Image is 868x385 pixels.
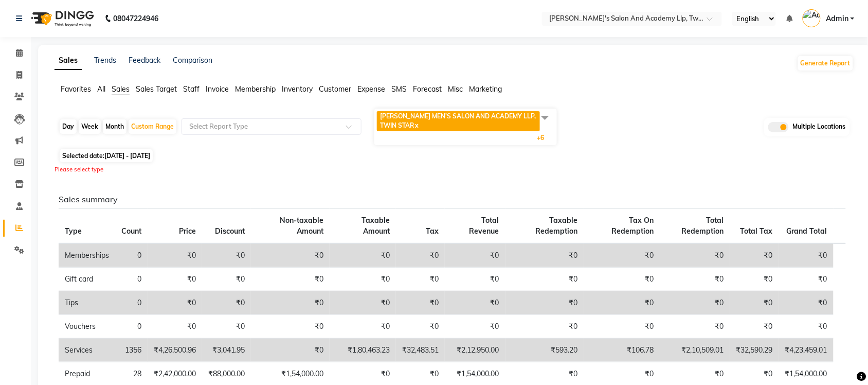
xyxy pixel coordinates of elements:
[113,4,158,33] b: 08047224946
[445,338,505,362] td: ₹2,12,950.00
[202,314,251,338] td: ₹0
[740,226,773,236] span: Total Tax
[202,291,251,314] td: ₹0
[202,243,251,268] td: ₹0
[79,119,101,134] div: Week
[361,216,390,236] span: Taxable Amount
[330,291,396,314] td: ₹0
[115,314,148,338] td: 0
[59,338,115,362] td: Services
[97,84,105,94] span: All
[793,122,846,132] span: Multiple Locations
[505,291,584,314] td: ₹0
[202,267,251,291] td: ₹0
[505,338,584,362] td: ₹593.20
[414,121,419,129] a: x
[396,338,445,362] td: ₹32,483.51
[235,84,276,94] span: Membership
[730,267,779,291] td: ₹0
[330,267,396,291] td: ₹0
[445,314,505,338] td: ₹0
[660,243,730,268] td: ₹0
[505,243,584,268] td: ₹0
[60,149,153,162] span: Selected date:
[391,84,407,94] span: SMS
[129,119,176,134] div: Custom Range
[469,84,502,94] span: Marketing
[61,84,91,94] span: Favorites
[251,314,330,338] td: ₹0
[798,56,853,71] button: Generate Report
[26,4,97,33] img: logo
[505,267,584,291] td: ₹0
[584,314,660,338] td: ₹0
[584,243,660,268] td: ₹0
[445,291,505,314] td: ₹0
[505,314,584,338] td: ₹0
[148,338,202,362] td: ₹4,26,500.96
[115,243,148,268] td: 0
[730,243,779,268] td: ₹0
[206,84,229,94] span: Invoice
[148,314,202,338] td: ₹0
[55,165,854,174] div: Please select type
[202,338,251,362] td: ₹3,041.95
[59,314,115,338] td: Vouchers
[660,267,730,291] td: ₹0
[730,314,779,338] td: ₹0
[660,338,730,362] td: ₹2,10,509.01
[65,226,82,236] span: Type
[330,243,396,268] td: ₹0
[469,216,499,236] span: Total Revenue
[121,226,141,236] span: Count
[103,119,126,134] div: Month
[682,216,724,236] span: Total Redemption
[357,84,385,94] span: Expense
[584,291,660,314] td: ₹0
[803,9,821,27] img: Admin
[660,291,730,314] td: ₹0
[426,226,439,236] span: Tax
[115,291,148,314] td: 0
[115,338,148,362] td: 1356
[660,314,730,338] td: ₹0
[251,267,330,291] td: ₹0
[396,267,445,291] td: ₹0
[779,291,834,314] td: ₹0
[413,84,442,94] span: Forecast
[396,291,445,314] td: ₹0
[183,84,200,94] span: Staff
[59,195,846,204] h6: Sales summary
[94,56,116,65] a: Trends
[280,216,323,236] span: Non-taxable Amount
[779,314,834,338] td: ₹0
[115,267,148,291] td: 0
[730,291,779,314] td: ₹0
[330,338,396,362] td: ₹1,80,463.23
[55,51,82,70] a: Sales
[730,338,779,362] td: ₹32,590.29
[136,84,177,94] span: Sales Target
[60,119,77,134] div: Day
[251,243,330,268] td: ₹0
[396,243,445,268] td: ₹0
[537,134,552,142] span: +6
[787,226,827,236] span: Grand Total
[59,291,115,314] td: Tips
[319,84,351,94] span: Customer
[173,56,212,65] a: Comparison
[215,226,245,236] span: Discount
[779,267,834,291] td: ₹0
[59,243,115,268] td: Memberships
[330,314,396,338] td: ₹0
[251,291,330,314] td: ₹0
[179,226,196,236] span: Price
[536,216,578,236] span: Taxable Redemption
[779,338,834,362] td: ₹4,23,459.01
[148,267,202,291] td: ₹0
[282,84,313,94] span: Inventory
[148,243,202,268] td: ₹0
[251,338,330,362] td: ₹0
[129,56,160,65] a: Feedback
[396,314,445,338] td: ₹0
